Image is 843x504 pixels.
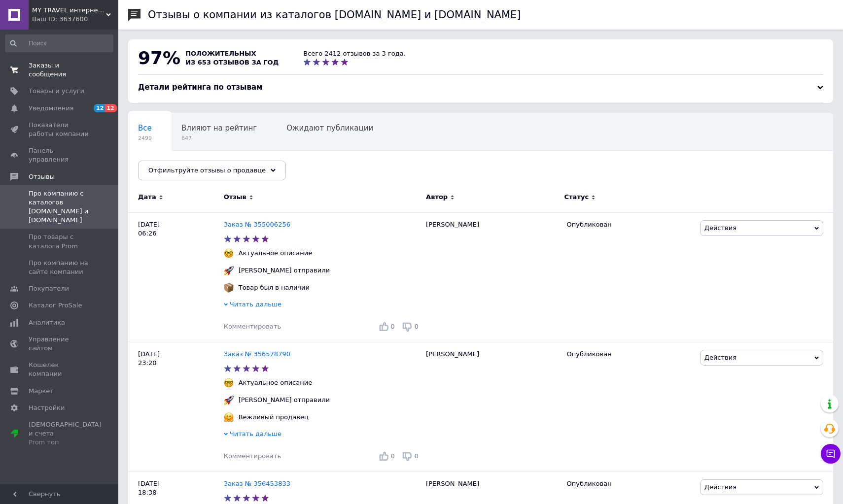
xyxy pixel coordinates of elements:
[224,248,234,258] img: :nerd_face:
[148,167,266,174] span: Отфильтруйте отзывы о продавце
[128,151,265,188] div: Опубликованы без комментария
[391,323,395,330] span: 0
[236,413,311,422] div: Вежливый продавец
[29,189,91,225] span: Про компанию с каталогов [DOMAIN_NAME] и [DOMAIN_NAME]
[138,83,262,92] span: Детали рейтинга по отзывам
[128,342,224,472] div: [DATE] 23:20
[185,50,256,57] span: положительных
[391,452,395,460] span: 0
[426,193,448,202] span: Автор
[29,318,65,327] span: Аналитика
[224,430,421,441] div: Читать дальше
[29,335,91,353] span: Управление сайтом
[29,172,55,181] span: Отзывы
[181,124,257,133] span: Влияют на рейтинг
[286,124,373,133] span: Ожидают публикации
[821,444,841,464] button: Чат с покупателем
[185,59,279,66] span: из 653 отзывов за год
[564,193,589,202] span: Статус
[29,403,65,412] span: Настройки
[224,221,290,228] a: Заказ № 355006256
[105,104,116,112] span: 12
[704,224,737,232] span: Действия
[415,452,419,460] span: 0
[415,323,419,330] span: 0
[224,452,281,461] div: Комментировать
[236,396,332,404] div: [PERSON_NAME] отправили
[224,283,234,293] img: :package:
[94,104,105,112] span: 12
[181,134,257,142] span: 647
[138,48,180,68] span: 97%
[138,134,152,142] span: 2499
[236,266,332,275] div: [PERSON_NAME] отправили
[224,322,281,331] div: Комментировать
[303,49,406,58] div: Всего 2412 отзывов за 3 года.
[148,9,521,21] h1: Отзывы о компании из каталогов [DOMAIN_NAME] и [DOMAIN_NAME]
[128,212,224,342] div: [DATE] 06:26
[224,193,246,202] span: Отзыв
[29,233,91,250] span: Про товары с каталога Prom
[29,284,69,293] span: Покупатели
[236,249,315,258] div: Актуальное описание
[704,483,737,491] span: Действия
[421,342,562,472] div: [PERSON_NAME]
[567,220,693,229] div: Опубликован
[421,212,562,342] div: [PERSON_NAME]
[29,61,91,79] span: Заказы и сообщения
[224,452,281,460] span: Комментировать
[224,350,290,358] a: Заказ № 356578790
[29,146,91,164] span: Панель управления
[567,479,693,488] div: Опубликован
[236,283,312,292] div: Товар был в наличии
[224,266,234,275] img: :rocket:
[224,480,290,487] a: Заказ № 356453833
[224,300,421,311] div: Читать дальше
[230,301,281,308] span: Читать дальше
[32,6,106,15] span: MY TRAVEL интернет-магазин сумок, одежды и аксессуаров
[29,438,102,447] div: Prom топ
[29,420,102,447] span: [DEMOGRAPHIC_DATA] и счета
[29,387,54,396] span: Маркет
[704,354,737,361] span: Действия
[230,430,281,437] span: Читать дальше
[29,87,84,96] span: Товары и услуги
[224,412,234,422] img: :hugging_face:
[29,121,91,138] span: Показатели работы компании
[29,361,91,378] span: Кошелек компании
[29,301,82,310] span: Каталог ProSale
[567,350,693,359] div: Опубликован
[5,34,113,52] input: Поиск
[29,104,73,113] span: Уведомления
[29,259,91,276] span: Про компанию на сайте компании
[224,378,234,388] img: :nerd_face:
[236,378,315,387] div: Актуальное описание
[32,15,118,24] div: Ваш ID: 3637600
[138,193,156,202] span: Дата
[138,124,152,133] span: Все
[138,161,245,170] span: Опубликованы без комме...
[224,395,234,405] img: :rocket:
[138,82,823,93] div: Детали рейтинга по отзывам
[224,323,281,330] span: Комментировать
